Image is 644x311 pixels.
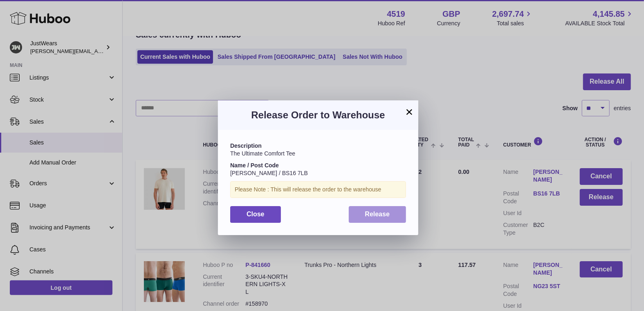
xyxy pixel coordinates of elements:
button: × [404,107,414,117]
div: Please Note : This will release the order to the warehouse [230,181,406,198]
span: The Ultimate Comfort Tee [230,150,295,157]
button: Release [349,206,406,223]
strong: Name / Post Code [230,162,279,169]
span: Release [365,211,390,218]
h3: Release Order to Warehouse [230,109,406,122]
span: Close [247,211,265,218]
span: [PERSON_NAME] / BS16 7LB [230,170,308,176]
button: Close [230,206,281,223]
strong: Description [230,142,262,149]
